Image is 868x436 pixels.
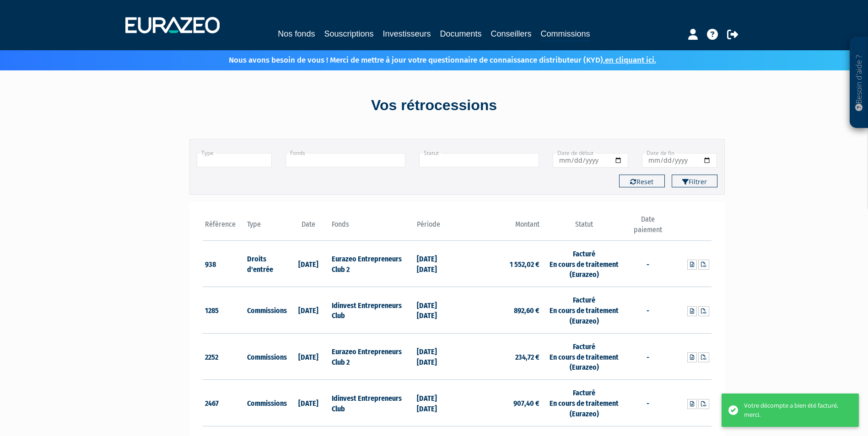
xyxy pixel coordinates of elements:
td: 2252 [203,333,245,380]
a: Conseillers [491,27,532,40]
td: [DATE] [287,287,330,334]
td: - [626,240,669,287]
td: [DATE] [DATE] [415,287,457,334]
td: Facturé En cours de traitement (Eurazeo) [542,333,626,380]
a: Investisseurs [383,27,431,40]
a: Commissions [541,27,590,42]
th: Fonds [329,214,414,240]
a: Souscriptions [324,27,373,40]
th: Référence [203,214,245,240]
td: [DATE] [DATE] [415,380,457,426]
p: Besoin d'aide ? [854,42,864,124]
td: [DATE] [287,380,330,426]
td: [DATE] [DATE] [415,333,457,380]
td: - [626,287,669,334]
td: [DATE] [287,240,330,287]
p: Nous avons besoin de vous ! Merci de mettre à jour votre questionnaire de connaissance distribute... [202,53,656,66]
td: - [626,333,669,380]
th: Montant [457,214,542,240]
td: Droits d'entrée [245,240,287,287]
div: Votre décompte a bien été facturé, merci. [744,401,845,419]
td: 938 [203,240,245,287]
th: Date paiement [626,214,669,240]
th: Date [287,214,330,240]
td: 234,72 € [457,333,542,380]
td: Commissions [245,380,287,426]
td: - [626,380,669,426]
th: Période [415,214,457,240]
a: Nos fonds [278,27,315,40]
td: 1 552,02 € [457,240,542,287]
td: Eurazeo Entrepreneurs Club 2 [329,333,414,380]
button: Filtrer [672,175,717,187]
td: Commissions [245,287,287,334]
td: [DATE] [DATE] [415,240,457,287]
th: Statut [542,214,626,240]
td: Facturé En cours de traitement (Eurazeo) [542,380,626,426]
td: 907,40 € [457,380,542,426]
button: Reset [619,175,665,187]
td: 2467 [203,380,245,426]
div: Vos rétrocessions [173,95,695,116]
td: 892,60 € [457,287,542,334]
a: en cliquant ici. [605,55,656,65]
img: 1732889491-logotype_eurazeo_blanc_rvb.png [125,17,220,33]
td: 1285 [203,287,245,334]
td: [DATE] [287,333,330,380]
a: Documents [440,27,482,40]
th: Type [245,214,287,240]
td: Commissions [245,333,287,380]
td: Idinvest Entrepreneurs Club [329,380,414,426]
td: Facturé En cours de traitement (Eurazeo) [542,240,626,287]
td: Facturé En cours de traitement (Eurazeo) [542,287,626,334]
td: Idinvest Entrepreneurs Club [329,287,414,334]
td: Eurazeo Entrepreneurs Club 2 [329,240,414,287]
